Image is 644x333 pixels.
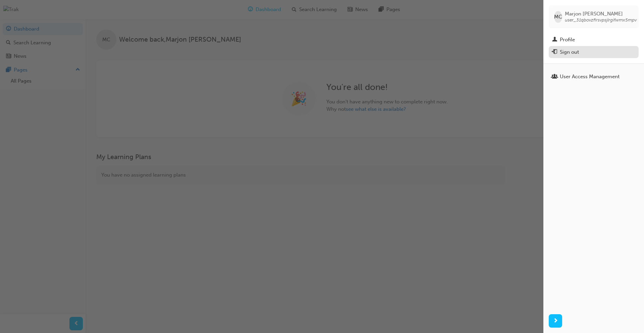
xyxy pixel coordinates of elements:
div: Sign out [560,48,579,56]
a: Profile [549,34,639,46]
span: next-icon [553,317,558,325]
span: Marjon [PERSON_NAME] [565,11,637,17]
span: exit-icon [552,49,557,55]
div: Profile [560,36,575,44]
a: User Access Management [549,70,639,83]
span: user_31qbovzfirsvpsjlrgifwmx5mpv [565,17,637,23]
span: man-icon [552,37,557,43]
div: User Access Management [560,73,620,81]
button: Sign out [549,46,639,58]
span: usergroup-icon [552,74,557,80]
span: MC [554,13,562,21]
